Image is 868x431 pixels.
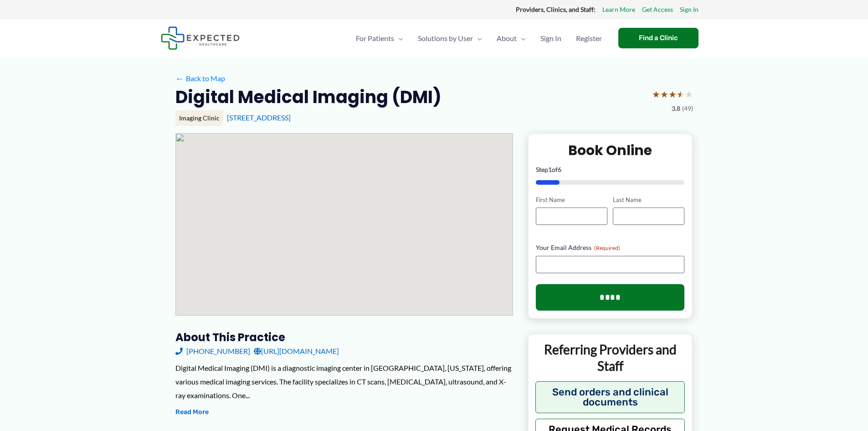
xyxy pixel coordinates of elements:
nav: Primary Site Navigation [349,22,609,54]
div: Imaging Clinic [175,110,223,126]
strong: Providers, Clinics, and Staff: [516,5,596,13]
span: ★ [660,86,668,103]
a: [PHONE_NUMBER] [175,344,250,358]
a: Get Access [642,4,673,16]
a: Sign In [533,22,569,54]
a: [STREET_ADDRESS] [227,113,291,122]
label: Last Name [613,196,684,204]
span: Menu Toggle [473,22,482,54]
img: Expected Healthcare Logo - side, dark font, small [161,26,240,50]
h2: Book Online [536,141,685,159]
span: About [497,22,517,54]
span: Sign In [540,22,561,54]
p: Step of [536,166,685,173]
span: ★ [677,86,685,103]
a: Find a Clinic [618,28,699,48]
a: ←Back to Map [175,72,225,85]
span: ← [175,74,184,83]
button: Send orders and clinical documents [535,381,685,413]
span: 1 [548,166,552,173]
a: Solutions by UserMenu Toggle [411,22,489,54]
span: (Required) [594,244,620,251]
span: Solutions by User [418,22,473,54]
label: First Name [536,196,607,204]
span: 6 [558,166,561,173]
h2: Digital Medical Imaging (DMI) [175,86,442,108]
a: Register [569,22,609,54]
span: 3.8 [672,103,680,114]
p: Referring Providers and Staff [535,341,685,374]
a: AboutMenu Toggle [489,22,533,54]
label: Your Email Address [536,243,685,252]
span: Register [576,22,602,54]
span: ★ [685,86,693,103]
a: [URL][DOMAIN_NAME] [254,344,339,358]
span: For Patients [356,22,394,54]
a: Learn More [602,4,635,16]
a: For PatientsMenu Toggle [349,22,411,54]
a: Sign In [680,4,699,16]
span: Menu Toggle [517,22,526,54]
span: (49) [682,103,693,114]
span: Menu Toggle [394,22,403,54]
button: Read More [175,407,209,418]
h3: About this practice [175,330,513,344]
span: ★ [668,86,677,103]
span: ★ [652,86,660,103]
div: Digital Medical Imaging (DMI) is a diagnostic imaging center in [GEOGRAPHIC_DATA], [US_STATE], of... [175,361,513,402]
